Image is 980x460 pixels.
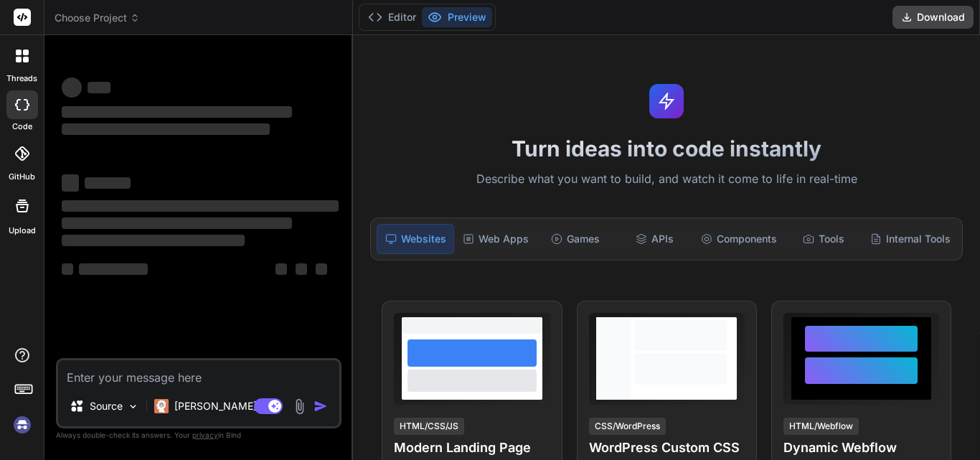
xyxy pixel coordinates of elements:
span: ‌ [62,235,245,246]
button: Download [892,6,974,29]
div: HTML/Webflow [783,418,859,435]
span: Choose Project [55,11,140,25]
div: Internal Tools [864,224,956,254]
span: privacy [192,431,218,439]
h4: WordPress Custom CSS [589,438,745,458]
span: ‌ [316,263,327,275]
div: Components [695,224,783,254]
span: ‌ [79,263,148,275]
div: HTML/CSS/JS [394,418,464,435]
label: GitHub [9,171,35,183]
span: ‌ [296,263,307,275]
p: Always double-check its answers. Your in Bind [56,428,341,442]
img: attachment [291,398,308,415]
img: Pick Models [127,400,139,413]
span: ‌ [85,177,131,189]
span: ‌ [62,106,292,118]
div: APIs [616,224,692,254]
div: Games [537,224,613,254]
h1: Turn ideas into code instantly [362,136,971,161]
p: [PERSON_NAME] 4 S.. [174,399,281,413]
span: ‌ [62,200,339,212]
span: ‌ [62,174,79,192]
div: CSS/WordPress [589,418,666,435]
span: ‌ [62,263,73,275]
label: Upload [9,225,36,237]
p: Source [90,399,123,413]
label: threads [6,72,37,85]
div: Web Apps [457,224,534,254]
span: ‌ [62,123,270,135]
button: Editor [362,7,422,27]
button: Preview [422,7,492,27]
span: ‌ [275,263,287,275]
p: Describe what you want to build, and watch it come to life in real-time [362,170,971,189]
span: ‌ [88,82,110,93]
img: Claude 4 Sonnet [154,399,169,413]
img: icon [314,399,328,413]
label: code [12,121,32,133]
span: ‌ [62,217,292,229]
div: Websites [377,224,454,254]
h4: Modern Landing Page [394,438,550,458]
img: signin [10,413,34,437]
div: Tools [786,224,862,254]
span: ‌ [62,78,82,98]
